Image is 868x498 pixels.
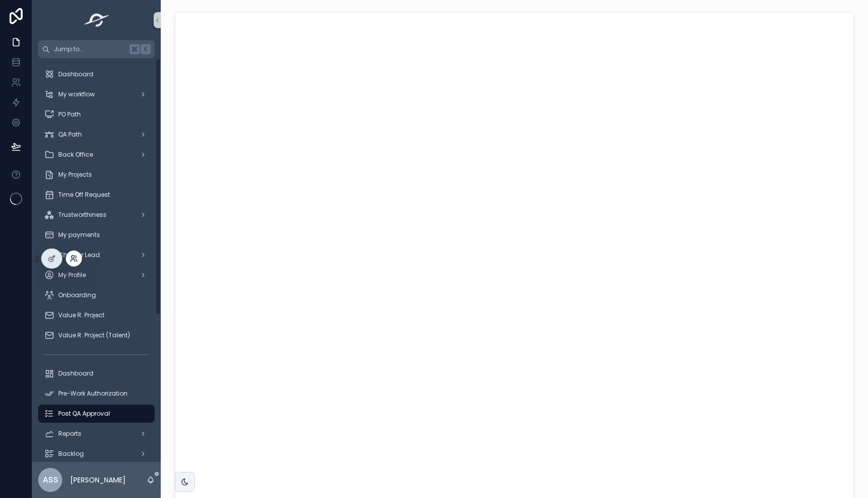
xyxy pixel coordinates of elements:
span: Trustworthiness [58,211,106,219]
img: App logo [81,12,113,28]
a: Time Off Request [38,186,155,204]
a: My Profile [38,266,155,284]
span: Backlog [58,450,84,458]
span: Jump to... [54,45,126,53]
button: Jump to...K [38,40,155,58]
a: Value R. Project (Talent) [38,326,155,344]
span: Dashboard [58,70,93,78]
a: Trustworthiness [38,206,155,224]
span: Time Off Request [58,191,110,199]
a: Post QA Approval [38,405,155,423]
a: QA Path [38,126,155,144]
span: My payments [58,231,100,239]
span: Onboarding [58,291,96,299]
span: PO Path [58,110,81,118]
span: Value R. Project (Talent) [58,331,130,339]
span: Back Office [58,151,93,159]
span: My Profile [58,271,86,279]
a: My workflow [38,85,155,103]
a: Reports [38,425,155,443]
a: My payments [38,226,155,244]
a: Pre-Work Authorization [38,385,155,403]
span: Value R. Project [58,311,104,319]
span: ASS [43,474,58,486]
span: My workflow [58,90,95,98]
span: Dashboard [58,369,93,378]
span: Reports [58,430,81,438]
a: My Projects [38,166,155,184]
a: PO Path [38,105,155,123]
span: My Projects [58,171,92,179]
a: Dashboard [38,364,155,383]
p: [PERSON_NAME] [70,475,126,485]
div: scrollable content [32,58,161,462]
a: Onboarding [38,286,155,304]
span: Post QA Approval [58,410,110,418]
span: K [142,45,150,53]
a: Chapter Lead [38,246,155,264]
span: QA Path [58,131,82,139]
a: Back Office [38,146,155,164]
a: Backlog [38,445,155,463]
a: Value R. Project [38,306,155,324]
a: Dashboard [38,65,155,83]
span: Pre-Work Authorization [58,390,128,398]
